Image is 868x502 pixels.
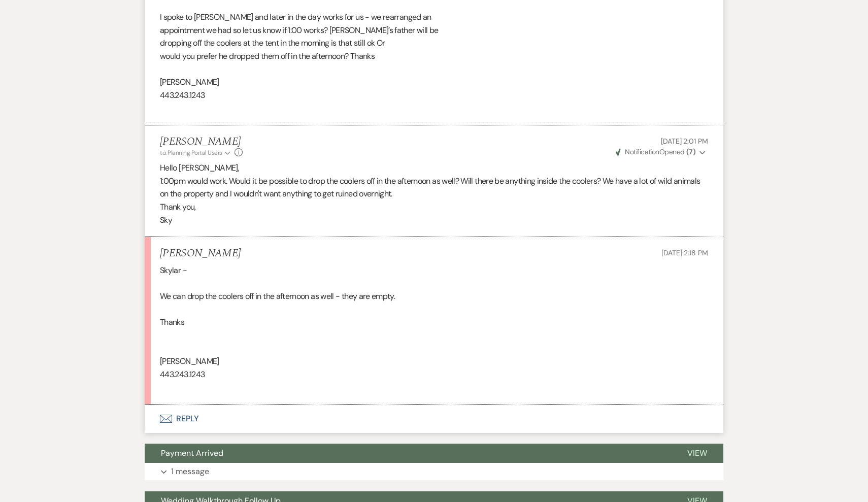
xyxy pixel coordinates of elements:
p: Sky [160,214,708,227]
span: Opened [616,147,695,156]
span: Notification [625,147,659,156]
button: to: Planning Portal Users [160,148,232,157]
div: Skylar - We can drop the coolers off in the afternoon as well - they are empty. Thanks [PERSON_NA... [160,264,708,394]
button: View [671,444,723,463]
p: 1:00pm would work. Would it be possible to drop the coolers off in the afternoon as well? Will th... [160,175,708,200]
span: [DATE] 2:18 PM [661,248,708,257]
button: NotificationOpened (7) [614,147,708,157]
button: 1 message [145,463,723,480]
button: Reply [145,405,723,433]
span: Payment Arrived [161,448,223,458]
h5: [PERSON_NAME] [160,247,241,260]
span: [DATE] 2:01 PM [661,137,708,146]
p: 1 message [171,465,209,478]
p: Thank you, [160,200,708,214]
strong: ( 7 ) [686,147,695,156]
h5: [PERSON_NAME] [160,136,243,148]
span: to: Planning Portal Users [160,149,222,157]
p: Hello [PERSON_NAME], [160,161,708,175]
button: Payment Arrived [145,444,671,463]
span: View [687,448,707,458]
